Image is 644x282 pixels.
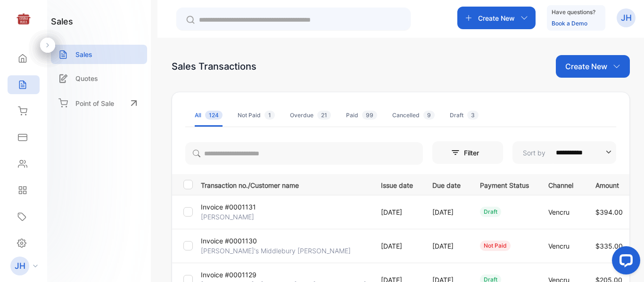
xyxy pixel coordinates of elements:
span: 1 [264,111,275,120]
div: not paid [480,241,511,251]
p: Invoice #0001131 [201,202,257,212]
span: $394.00 [595,208,623,216]
p: Vencru [548,241,576,251]
div: Draft [450,111,479,120]
a: Book a Demo [552,20,587,27]
p: Due date [432,178,461,190]
p: [DATE] [381,207,413,217]
iframe: LiveChat chat widget [604,242,644,282]
p: Amount [595,178,623,190]
p: Create New [565,61,607,72]
p: Issue date [381,178,413,190]
p: [PERSON_NAME]'s Middlebury [PERSON_NAME] [201,246,351,256]
a: Quotes [51,69,147,88]
div: Not Paid [238,111,275,120]
button: JH [617,7,636,29]
span: 3 [467,111,479,120]
a: Sales [51,45,147,64]
p: Invoice #0001130 [201,236,257,246]
span: $335.00 [595,242,623,250]
div: Paid [346,111,377,120]
span: 9 [423,111,435,120]
div: Sales Transactions [172,59,256,73]
p: [PERSON_NAME] [201,212,257,222]
span: 21 [317,111,331,120]
p: JH [621,12,632,24]
p: Have questions? [552,8,595,17]
div: Cancelled [392,111,435,120]
p: Payment Status [480,178,529,190]
p: [DATE] [381,241,413,251]
p: Point of Sale [75,98,114,108]
div: All [195,111,223,120]
button: Create New [457,7,536,29]
button: Sort by [512,141,616,164]
p: Channel [548,178,576,190]
h1: sales [51,15,73,28]
span: 124 [205,111,223,120]
div: draft [480,207,501,217]
p: [DATE] [432,241,461,251]
p: Transaction no./Customer name [201,178,369,190]
span: 99 [362,111,377,120]
p: [DATE] [432,207,461,217]
p: JH [15,260,25,272]
p: Create New [478,13,515,23]
p: Quotes [75,73,98,83]
p: Sort by [523,148,545,158]
p: Sales [75,49,92,59]
p: Vencru [548,207,576,217]
p: Invoice #0001129 [201,270,257,280]
a: Point of Sale [51,93,147,113]
img: logo [17,12,31,26]
button: Create New [556,55,630,78]
div: Overdue [290,111,331,120]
